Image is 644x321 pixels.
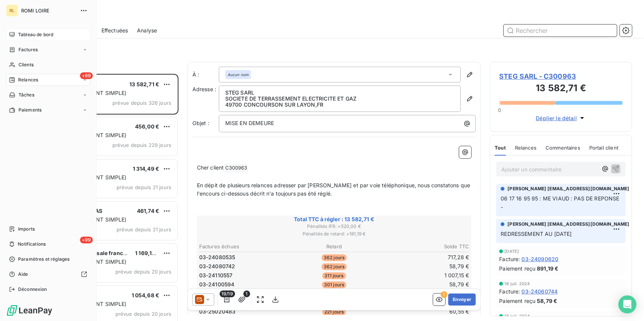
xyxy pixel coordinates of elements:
span: Portail client [589,145,618,151]
span: 03-25020483 [199,308,236,315]
span: Tout [495,145,506,151]
span: En dépit de plusieurs relances adresser par [PERSON_NAME] et par voie téléphonique, nous constato... [197,182,472,197]
span: prévue depuis 20 jours [115,311,171,317]
span: Pénalités de retard : + 181,19 € [198,231,470,237]
span: 1 [243,290,250,297]
div: RL [6,5,18,17]
em: Aucun nom [227,72,249,77]
span: prévue depuis 21 jours [117,184,171,190]
p: STEG SARL [225,90,455,96]
span: Imports [18,226,35,232]
p: 49700 CONCOURSON SUR LAYON , FR [225,102,455,108]
span: 1 054,68 € [132,292,160,298]
td: 1 007,15 € [380,271,469,280]
span: Relances [515,145,536,151]
div: grid [36,74,178,321]
button: Envoyer [448,293,476,306]
span: 301 jours [322,281,346,288]
span: Analyse [137,27,157,34]
span: [PERSON_NAME] [EMAIL_ADDRESS][DOMAIN_NAME] [507,185,629,192]
span: 03-24090620 [521,255,558,263]
span: 03-24060744 [521,287,558,295]
input: Rechercher [504,24,617,37]
td: 717,28 € [380,253,469,261]
th: Retard [289,243,379,251]
img: Logo LeanPay [6,304,53,316]
label: À : [192,71,219,78]
button: Déplier le détail [533,114,588,122]
th: Factures échues [199,243,289,251]
th: Solde TTC [380,243,469,251]
td: 60,55 € [380,307,469,316]
span: Adresse : [192,86,216,92]
span: 1 314,49 € [133,165,160,172]
span: Notifications [18,241,46,248]
span: [PERSON_NAME] [EMAIL_ADDRESS][DOMAIN_NAME] [507,221,629,228]
span: prévue depuis 326 jours [112,100,171,106]
span: 58,79 € [537,297,557,305]
span: STEG SARL - C300963 [499,71,622,81]
span: 0 [498,107,501,113]
span: Déplier le détail [536,114,577,122]
span: Paiements [18,107,41,113]
span: 03-24080535 [199,254,235,261]
span: Facture : [499,255,520,263]
span: MISE EN DEMEURE [225,120,274,126]
span: 03-24110557 [199,272,233,279]
span: 221 jours [322,309,346,315]
span: Tâches [18,92,34,98]
span: Déconnexion [18,286,47,293]
span: 1 169,13 € [135,250,160,256]
span: 456,00 € [135,123,159,130]
span: 19/19 [220,290,235,297]
span: Clients [18,61,34,68]
span: Effectuées [101,27,128,34]
h3: 13 582,71 € [499,81,622,96]
span: 362 jours [321,254,347,261]
span: Total TTC à régler : 13 582,71 € [198,216,470,223]
span: Pénalités IFR : + 520,00 € [198,223,470,230]
span: 362 jours [321,263,347,270]
span: 13 582,71 € [129,81,159,87]
span: prévue depuis 21 jours [117,226,171,232]
span: 311 jours [322,272,346,279]
span: [DATE] [504,249,519,254]
span: 461,74 € [137,208,159,214]
span: 03-24100594 [199,281,235,288]
span: 03-24080742 [199,263,235,270]
span: Cher client [197,164,224,171]
span: prévue depuis 20 jours [115,269,171,275]
span: 891,19 € [537,264,558,272]
span: Relances [18,76,38,83]
span: REDRESSEMENT AU [DATE] [501,231,572,237]
a: Aide [6,268,90,280]
span: Paiement reçu [499,264,535,272]
div: Open Intercom Messenger [618,295,636,313]
span: Facture : [499,287,520,295]
span: Factures [18,46,38,53]
span: Paramètres et réglages [18,256,69,263]
p: SOCIETE DE TERRASSEMENT ELECTRICITE ET GAZ [225,96,455,102]
span: ROMI LOIRE [21,8,75,14]
span: Aide [18,271,28,278]
span: prévue depuis 229 jours [112,142,171,148]
span: 18 juil. 2024 [504,314,530,318]
span: +99 [80,237,93,243]
td: 58,79 € [380,262,469,271]
span: C300963 [224,164,248,173]
td: 58,79 € [380,280,469,289]
span: 06 17 16 95 95 : ME VIAUD : PAS DE REPONSE - [501,195,621,210]
span: Paiement reçu [499,297,535,305]
span: 18 juil. 2024 [504,281,530,286]
span: Commentaires [546,145,580,151]
span: Tableau de bord [18,31,53,38]
span: +99 [80,72,93,79]
span: Objet : [192,120,209,126]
